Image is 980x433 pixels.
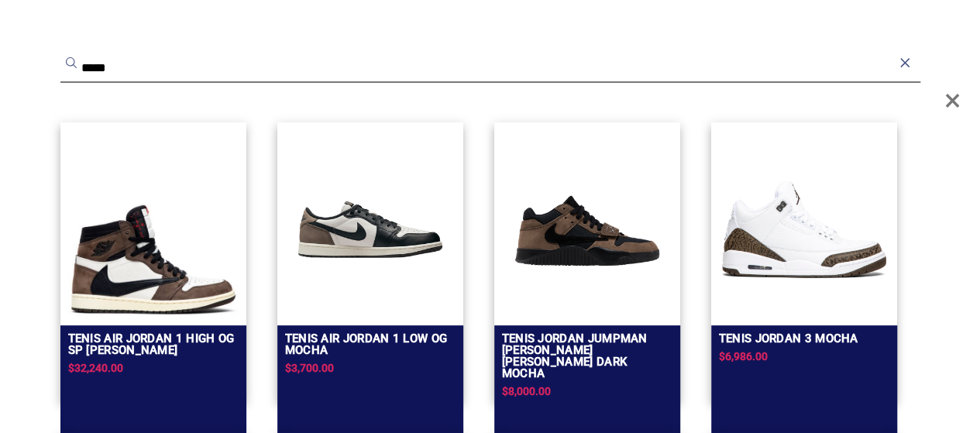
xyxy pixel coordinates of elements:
[68,362,123,374] span: $32,240.00
[60,122,246,401] a: TENIS AIR JORDAN 1 HIGH OG SP TRAVIS SCOTT MOCHATENIS AIR JORDAN 1 HIGH OG SP [PERSON_NAME]$32,24...
[502,146,672,316] img: TENIS JORDAN JUMPMAN JACK TRAVIS SCOTT DARK MOCHA
[719,350,768,363] span: $6,986.00
[502,385,551,397] span: $8,000.00
[711,122,897,401] a: Tenis Jordan 3 MochaTenis Jordan 3 Mocha$6,986.00
[719,146,889,316] img: Tenis Jordan 3 Mocha
[285,333,456,356] h2: TENIS AIR JORDAN 1 LOW OG MOCHA
[494,122,680,401] a: TENIS JORDAN JUMPMAN JACK TRAVIS SCOTT DARK MOCHATENIS JORDAN JUMPMAN [PERSON_NAME] [PERSON_NAME]...
[64,55,79,70] button: Submit
[285,362,334,374] span: $3,700.00
[68,203,239,315] img: TENIS AIR JORDAN 1 HIGH OG SP TRAVIS SCOTT MOCHA
[502,333,672,380] h2: TENIS JORDAN JUMPMAN [PERSON_NAME] [PERSON_NAME] DARK MOCHA
[277,122,463,401] a: TENIS AIR JORDAN 1 LOW OG MOCHATENIS AIR JORDAN 1 LOW OG MOCHA$3,700.00
[285,146,456,316] img: TENIS AIR JORDAN 1 LOW OG MOCHA
[719,333,858,345] h2: Tenis Jordan 3 Mocha
[944,77,961,124] span: Close Overlay
[897,55,913,70] button: Reset
[68,333,239,356] h2: TENIS AIR JORDAN 1 HIGH OG SP [PERSON_NAME]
